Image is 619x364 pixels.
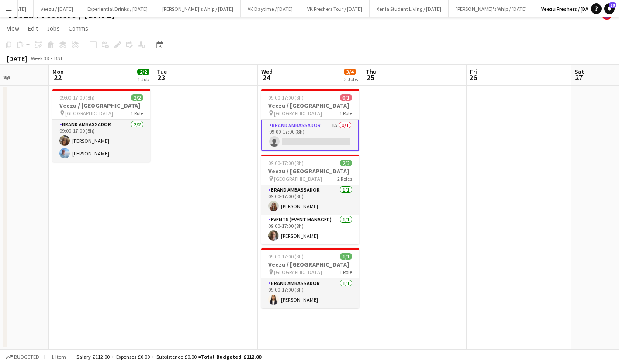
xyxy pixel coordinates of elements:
[76,354,261,360] div: Salary £112.00 + Expenses £0.00 + Subsistence £0.00 =
[274,110,322,117] span: [GEOGRAPHIC_DATA]
[261,215,359,244] app-card-role: Events (Event Manager)1/109:00-17:00 (8h)[PERSON_NAME]
[340,253,352,260] span: 1/1
[137,69,149,75] span: 2/2
[609,2,616,8] span: 10
[268,94,304,101] span: 09:00-17:00 (8h)
[59,94,95,101] span: 09:00-17:00 (8h)
[52,102,150,110] h3: Veezu / [GEOGRAPHIC_DATA]
[7,54,27,63] div: [DATE]
[469,72,477,82] span: 26
[261,102,359,110] h3: Veezu / [GEOGRAPHIC_DATA]
[54,55,63,62] div: BST
[157,68,167,76] span: Tue
[261,89,359,151] app-job-card: 09:00-17:00 (8h)0/1Veezu / [GEOGRAPHIC_DATA] [GEOGRAPHIC_DATA]1 RoleBrand Ambassador1A0/109:00-17...
[261,68,273,76] span: Wed
[261,261,359,268] h3: Veezu / [GEOGRAPHIC_DATA]
[449,0,534,17] button: [PERSON_NAME]'s Whip / [DATE]
[337,175,352,182] span: 2 Roles
[24,23,41,34] a: Edit
[268,253,304,260] span: 09:00-17:00 (8h)
[470,68,477,76] span: Fri
[52,68,64,76] span: Mon
[69,24,88,32] span: Comms
[274,269,322,275] span: [GEOGRAPHIC_DATA]
[260,72,273,82] span: 24
[573,72,584,82] span: 27
[366,68,377,76] span: Thu
[604,3,615,14] a: 10
[52,120,150,162] app-card-role: Brand Ambassador2/209:00-17:00 (8h)[PERSON_NAME][PERSON_NAME]
[274,175,322,182] span: [GEOGRAPHIC_DATA]
[201,354,261,360] span: Total Budgeted £112.00
[261,278,359,308] app-card-role: Brand Ambassador1/109:00-17:00 (8h)[PERSON_NAME]
[344,76,358,82] div: 3 Jobs
[131,110,143,117] span: 1 Role
[300,0,370,17] button: VK Freshers Tour / [DATE]
[43,23,63,34] a: Jobs
[364,72,377,82] span: 25
[339,269,352,275] span: 1 Role
[340,160,352,166] span: 2/2
[261,155,359,244] app-job-card: 09:00-17:00 (8h)2/2Veezu / [GEOGRAPHIC_DATA] [GEOGRAPHIC_DATA]2 RolesBrand Ambassador1/109:00-17:...
[156,72,167,82] span: 23
[370,0,449,17] button: Xenia Student Living / [DATE]
[261,167,359,175] h3: Veezu / [GEOGRAPHIC_DATA]
[574,68,584,76] span: Sat
[534,0,603,17] button: Veezu Freshers / [DATE]
[339,110,352,117] span: 1 Role
[28,24,38,32] span: Edit
[261,185,359,215] app-card-role: Brand Ambassador1/109:00-17:00 (8h)[PERSON_NAME]
[155,0,241,17] button: [PERSON_NAME]'s Whip / [DATE]
[261,120,359,151] app-card-role: Brand Ambassador1A0/109:00-17:00 (8h)
[51,72,64,82] span: 22
[52,89,150,162] app-job-card: 09:00-17:00 (8h)2/2Veezu / [GEOGRAPHIC_DATA] [GEOGRAPHIC_DATA]1 RoleBrand Ambassador2/209:00-17:0...
[268,160,304,166] span: 09:00-17:00 (8h)
[34,0,80,17] button: Veezu / [DATE]
[14,354,39,360] span: Budgeted
[4,352,41,362] button: Budgeted
[48,354,69,360] span: 1 item
[261,248,359,308] app-job-card: 09:00-17:00 (8h)1/1Veezu / [GEOGRAPHIC_DATA] [GEOGRAPHIC_DATA]1 RoleBrand Ambassador1/109:00-17:0...
[3,23,23,34] a: View
[80,0,155,17] button: Experiential Drinks / [DATE]
[7,24,19,32] span: View
[138,76,149,82] div: 1 Job
[29,55,51,62] span: Week 38
[65,110,113,117] span: [GEOGRAPHIC_DATA]
[344,69,356,75] span: 3/4
[241,0,300,17] button: VK Daytime / [DATE]
[131,94,143,101] span: 2/2
[47,24,60,32] span: Jobs
[340,94,352,101] span: 0/1
[65,23,92,34] a: Comms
